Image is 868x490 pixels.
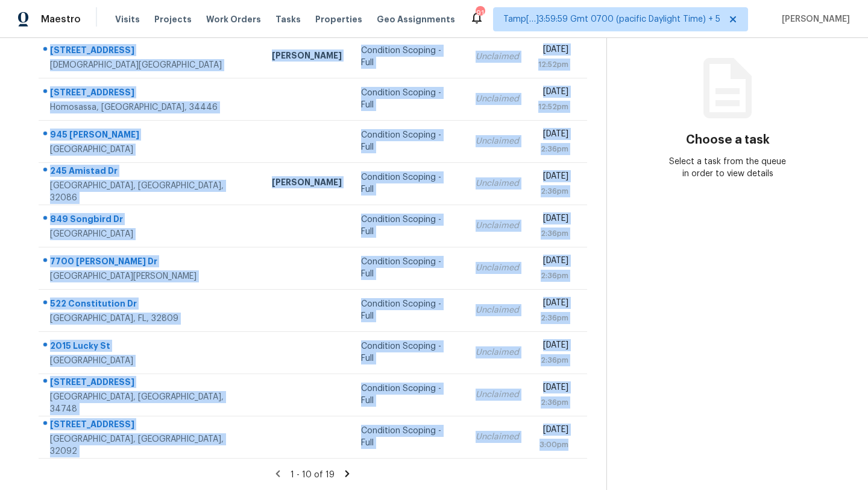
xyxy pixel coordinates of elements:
div: 12:52pm [538,101,568,113]
div: [GEOGRAPHIC_DATA], [GEOGRAPHIC_DATA], 34748 [50,391,253,415]
span: Work Orders [206,13,261,25]
div: [PERSON_NAME] [272,49,342,65]
div: 7700 [PERSON_NAME] Dr [50,255,253,270]
div: 522 Constitution Dr [50,297,253,313]
div: Condition Scoping - Full [361,298,456,322]
div: [DATE] [538,424,568,439]
div: [GEOGRAPHIC_DATA], [GEOGRAPHIC_DATA], 32086 [50,180,253,204]
div: [DATE] [538,212,568,227]
div: [GEOGRAPHIC_DATA][PERSON_NAME] [50,270,253,282]
div: [DEMOGRAPHIC_DATA][GEOGRAPHIC_DATA] [50,59,253,71]
div: [GEOGRAPHIC_DATA], [GEOGRAPHIC_DATA], 32092 [50,433,253,457]
div: [DATE] [538,297,568,312]
div: Unclaimed [476,346,519,358]
div: Condition Scoping - Full [361,87,456,111]
div: Unclaimed [476,262,519,274]
div: Unclaimed [476,135,519,147]
span: 1 - 10 of 19 [291,471,335,479]
div: 2:36pm [538,227,568,240]
h3: Choose a task [686,134,770,146]
div: Select a task from the queue in order to view details [667,156,788,180]
div: [DATE] [538,381,568,396]
span: [PERSON_NAME] [777,13,850,25]
div: Unclaimed [476,51,519,63]
div: 2:36pm [538,312,568,324]
div: Condition Scoping - Full [361,171,456,196]
span: Tasks [275,15,301,24]
div: [STREET_ADDRESS] [50,44,253,59]
div: [DATE] [538,128,568,143]
div: [STREET_ADDRESS] [50,376,253,391]
div: [GEOGRAPHIC_DATA], FL, 32809 [50,313,253,325]
div: Unclaimed [476,389,519,401]
div: Homosassa, [GEOGRAPHIC_DATA], 34446 [50,101,253,113]
div: 12:52pm [538,59,568,71]
div: 2:36pm [538,396,568,409]
div: 2015 Lucky St [50,340,253,355]
span: Projects [154,13,192,25]
div: Unclaimed [476,431,519,443]
div: Unclaimed [476,177,519,189]
span: Tamp[…]3:59:59 Gmt 0700 (pacific Daylight Time) + 5 [503,13,720,25]
div: 2:36pm [538,143,568,155]
div: [GEOGRAPHIC_DATA] [50,355,253,367]
div: [DATE] [538,255,568,270]
div: 2:36pm [538,270,568,282]
div: [DATE] [538,43,568,59]
div: 849 Songbird Dr [50,213,253,228]
div: 245 Amistad Dr [50,165,253,180]
div: 945 [PERSON_NAME] [50,129,253,144]
div: 3:00pm [538,439,568,451]
div: Unclaimed [476,220,519,232]
div: Unclaimed [476,304,519,316]
div: [DATE] [538,86,568,101]
div: Condition Scoping - Full [361,129,456,153]
div: 91 [476,7,484,19]
div: Unclaimed [476,93,519,105]
span: Properties [315,13,362,25]
div: Condition Scoping - Full [361,383,456,407]
div: [STREET_ADDRESS] [50,86,253,101]
div: [GEOGRAPHIC_DATA] [50,228,253,240]
div: [DATE] [538,339,568,354]
div: 2:36pm [538,354,568,366]
span: Visits [115,13,140,25]
div: Condition Scoping - Full [361,214,456,238]
div: [STREET_ADDRESS] [50,418,253,433]
div: [GEOGRAPHIC_DATA] [50,144,253,156]
div: Condition Scoping - Full [361,425,456,449]
div: 2:36pm [538,185,568,197]
div: Condition Scoping - Full [361,45,456,69]
div: Condition Scoping - Full [361,340,456,364]
span: Maestro [41,13,81,25]
div: Condition Scoping - Full [361,256,456,280]
span: Geo Assignments [377,13,455,25]
div: [PERSON_NAME] [272,176,342,191]
div: [DATE] [538,170,568,185]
